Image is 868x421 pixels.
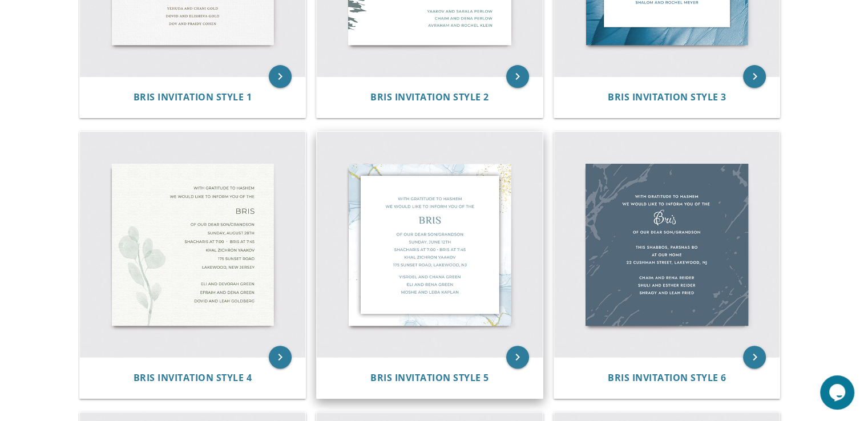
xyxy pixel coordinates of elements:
[317,132,543,358] img: Bris Invitation Style 5
[743,65,766,88] a: keyboard_arrow_right
[370,373,489,383] a: Bris Invitation Style 5
[269,346,292,369] a: keyboard_arrow_right
[370,91,489,103] span: Bris Invitation Style 2
[80,132,306,358] img: Bris Invitation Style 4
[506,346,529,369] a: keyboard_arrow_right
[608,92,726,103] a: Bris Invitation Style 3
[820,375,857,410] iframe: chat widget
[134,373,252,383] a: Bris Invitation Style 4
[370,371,489,384] span: Bris Invitation Style 5
[269,65,292,88] a: keyboard_arrow_right
[506,65,529,88] a: keyboard_arrow_right
[608,371,726,384] span: Bris Invitation Style 6
[134,371,252,384] span: Bris Invitation Style 4
[134,92,252,103] a: Bris Invitation Style 1
[743,346,766,369] a: keyboard_arrow_right
[370,92,489,103] a: Bris Invitation Style 2
[608,373,726,383] a: Bris Invitation Style 6
[608,91,726,103] span: Bris Invitation Style 3
[134,91,252,103] span: Bris Invitation Style 1
[554,132,780,358] img: Bris Invitation Style 6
